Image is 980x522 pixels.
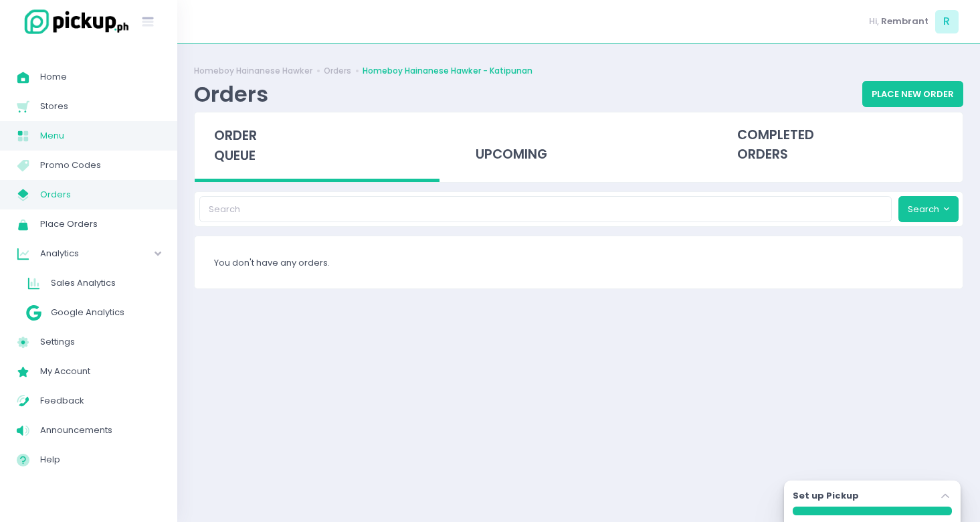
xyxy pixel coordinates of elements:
[363,65,532,77] a: Homeboy Hainanese Hawker - Katipunan
[40,98,161,115] span: Stores
[11,268,177,298] a: Sales Analytics
[793,489,859,503] label: Set up Pickup
[324,65,351,77] a: Orders
[195,236,963,288] div: You don't have any orders.
[898,196,959,222] button: Search
[40,245,117,262] span: Analytics
[881,15,928,28] span: Rembrant
[40,422,161,439] span: Announcements
[862,81,963,106] button: Place New Order
[40,392,161,410] span: Feedback
[199,196,892,222] input: Search
[51,274,161,292] span: Sales Analytics
[40,186,161,203] span: Orders
[869,15,879,28] span: Hi,
[40,333,161,351] span: Settings
[214,126,257,165] span: order queue
[51,304,161,321] span: Google Analytics
[456,112,701,178] div: upcoming
[40,157,161,174] span: Promo Codes
[40,68,161,86] span: Home
[40,215,161,233] span: Place Orders
[194,81,268,107] div: Orders
[40,363,161,380] span: My Account
[935,10,959,33] span: R
[40,127,161,145] span: Menu
[718,112,963,178] div: completed orders
[194,65,312,77] a: Homeboy Hainanese Hawker
[11,298,177,327] a: Google Analytics
[17,7,130,36] img: logo
[40,451,161,468] span: Help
